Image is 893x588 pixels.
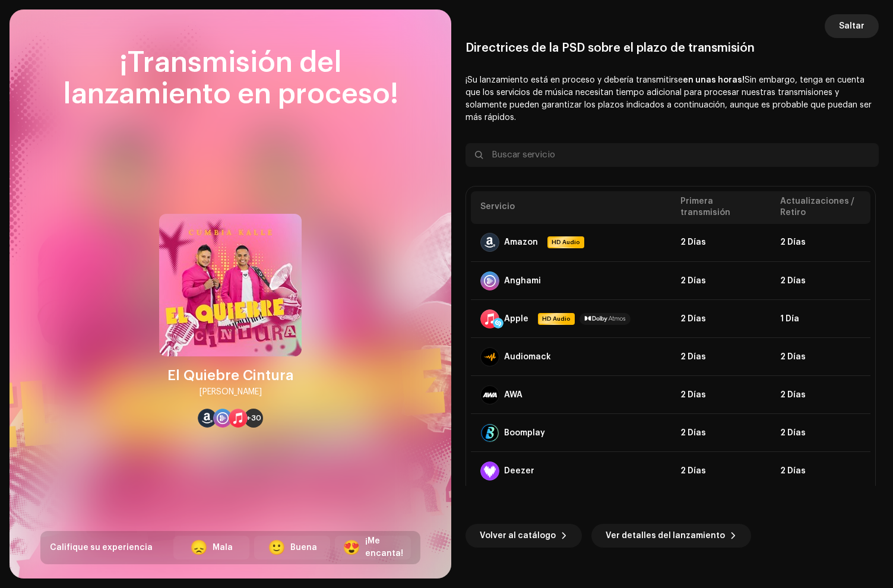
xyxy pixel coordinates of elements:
[213,542,233,554] div: Mala
[771,414,870,452] td: 2 Días
[471,191,671,224] th: Servicio
[504,352,551,362] div: Audiomack
[50,543,153,552] span: Califique su experiencia
[504,314,528,324] div: Apple
[465,524,582,548] button: Volver al catálogo
[825,14,879,38] button: Saltar
[480,524,556,548] span: Volver al catálogo
[671,300,771,338] td: 2 Días
[343,540,360,555] div: 😍
[671,338,771,376] td: 2 Días
[606,524,725,548] span: Ver detalles del lanzamiento
[671,262,771,300] td: 2 Días
[159,214,302,356] img: e9dce480-5551-41ee-a060-a13d19e1a19f
[539,314,574,324] span: HD Audio
[671,452,771,490] td: 2 Días
[671,414,771,452] td: 2 Días
[268,540,286,555] div: 🙂
[771,338,870,376] td: 2 Días
[465,74,879,124] p: ¡Su lanzamiento está en proceso y debería transmitirse Sin embargo, tenga en cuenta que los servi...
[683,76,745,84] b: en unas horas!
[465,41,879,55] div: Directrices de la PSD sobre el plazo de transmisión
[504,428,545,438] div: Boomplay
[591,524,751,548] button: Ver detalles del lanzamiento
[246,413,261,423] span: +30
[365,535,403,560] div: ¡Me encanta!
[671,224,771,262] td: 2 Días
[504,390,522,400] div: AWA
[839,14,864,38] span: Saltar
[771,452,870,490] td: 2 Días
[549,238,583,247] span: HD Audio
[167,366,294,385] div: El Quiebre Cintura
[771,224,870,262] td: 2 Días
[771,300,870,338] td: 1 Día
[504,238,538,247] div: Amazon
[290,542,317,554] div: Buena
[40,48,420,110] div: ¡Transmisión del lanzamiento en proceso!
[771,191,870,224] th: Actualizaciones / Retiro
[504,466,534,476] div: Deezer
[771,262,870,300] td: 2 Días
[190,540,208,555] div: 😞
[771,376,870,414] td: 2 Días
[671,191,771,224] th: Primera transmisión
[504,276,541,286] div: Anghami
[671,376,771,414] td: 2 Días
[465,143,879,167] input: Buscar servicio
[199,385,262,399] div: [PERSON_NAME]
